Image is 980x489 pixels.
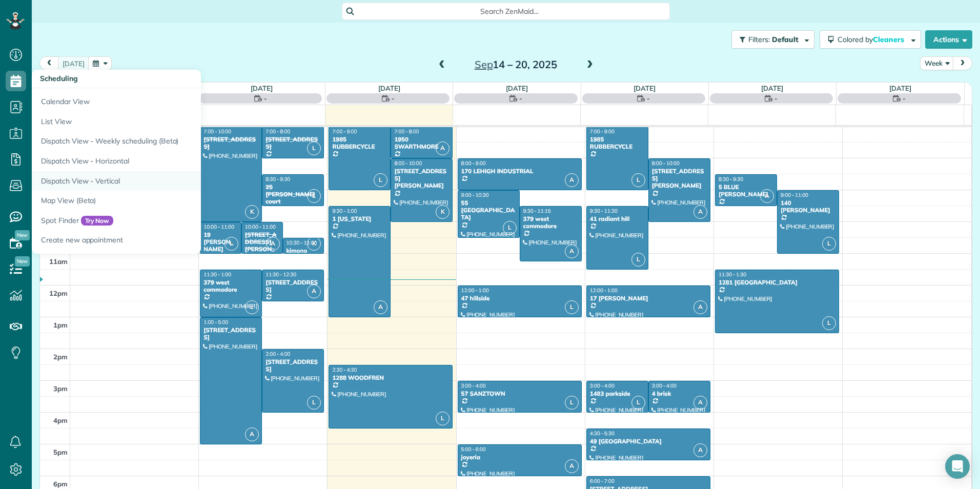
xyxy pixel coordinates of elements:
span: 1pm [53,321,68,329]
div: 1483 parkside [589,390,645,397]
a: [DATE] [889,84,911,92]
span: 5:00 - 6:00 [461,446,486,453]
span: 7:00 - 10:00 [203,128,231,135]
span: 1:00 - 5:00 [203,319,228,325]
span: 11:30 - 12:30 [266,271,296,278]
a: Map View (Beta) [32,191,288,211]
span: 11:30 - 1:00 [203,271,231,278]
span: 8:00 - 9:00 [461,160,486,167]
span: 3pm [53,384,68,393]
div: 1985 RUBBERCYCLE [589,136,645,151]
span: Filters: [748,35,770,44]
span: L [224,237,238,251]
span: L [631,253,645,267]
span: 10:00 - 11:00 [203,223,234,230]
a: [DATE] [761,84,783,92]
a: Spot FinderTry Now [32,211,288,231]
span: 10:30 - 11:00 [287,239,317,246]
a: Create new appointment [32,230,288,254]
span: 5pm [53,448,68,456]
div: [STREET_ADDRESS] [265,279,321,294]
span: A [565,244,579,258]
div: 379 west commodore [523,215,579,230]
span: 8:00 - 10:00 [652,160,680,167]
span: K [245,205,259,219]
div: 1288 WOODFREN [332,374,450,381]
span: A [693,396,707,410]
span: 7:00 - 9:00 [590,128,615,135]
span: 3:00 - 4:00 [461,382,486,389]
span: 9:30 - 11:30 [590,208,618,214]
span: 11:30 - 1:30 [719,271,746,278]
span: 9:30 - 11:15 [523,208,551,214]
div: [STREET_ADDRESS] [203,136,259,151]
a: [DATE] [506,84,528,92]
span: A [266,237,280,251]
span: K [307,237,321,251]
span: 8:30 - 9:30 [266,176,290,182]
div: 379 west commodore [203,279,259,294]
button: prev [39,56,59,70]
div: kimono [286,247,321,254]
div: 17 [PERSON_NAME] [589,295,707,302]
div: 5 BLUE [PERSON_NAME] [718,184,774,198]
a: [DATE] [251,84,273,92]
span: - [647,93,650,104]
span: L [631,173,645,187]
span: L [436,412,450,425]
div: [STREET_ADDRESS] [265,358,321,373]
div: 1950 SWARTHMORE [394,136,450,151]
span: 8:30 - 9:30 [719,176,743,182]
span: K [436,205,450,219]
div: joyeria [461,454,579,461]
span: - [519,93,522,104]
div: 25 [PERSON_NAME] court [265,184,321,206]
span: 2:30 - 4:30 [332,366,357,373]
span: 7:00 - 8:00 [266,128,290,135]
span: L [245,300,259,314]
span: L [631,396,645,410]
span: L [307,141,321,155]
a: Dispatch View - Weekly scheduling (Beta) [32,131,288,151]
div: [STREET_ADDRESS][PERSON_NAME] [651,168,707,190]
span: Cleaners [873,35,906,44]
span: L [822,237,836,251]
span: 2:00 - 4:00 [266,351,290,357]
div: 1985 RUBBERCYCLE [332,136,387,151]
div: [STREET_ADDRESS] [203,327,259,341]
button: [DATE] [58,56,89,70]
a: [DATE] [634,84,656,92]
span: A [565,459,579,473]
span: 12pm [49,289,68,297]
span: A [436,141,450,155]
span: New [15,256,30,267]
a: Dispatch View - Horizontal [32,151,288,171]
span: New [15,230,30,240]
div: 57 SANZTOWN [461,390,579,397]
span: 6:00 - 7:00 [590,478,615,484]
a: [DATE] [378,84,400,92]
a: Filters: Default [726,30,814,49]
div: 19 [PERSON_NAME] [203,231,238,253]
span: L [565,396,579,410]
span: L [565,300,579,314]
span: Sep [475,58,493,71]
span: - [264,93,267,104]
span: A [245,427,259,441]
span: - [774,93,778,104]
span: A [760,189,774,203]
span: A [565,173,579,187]
span: A [693,300,707,314]
span: A [693,205,707,219]
span: Scheduling [40,74,78,83]
h2: 14 – 20, 2025 [452,59,580,70]
span: A [693,443,707,457]
span: A [307,284,321,298]
span: Default [772,35,799,44]
span: 9:00 - 10:30 [461,192,489,198]
a: Calendar View [32,88,288,112]
span: 2pm [53,353,68,361]
button: Actions [925,30,972,49]
span: 11am [49,257,68,266]
div: 170 LEHIGH INDUSTRIAL [461,168,579,175]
